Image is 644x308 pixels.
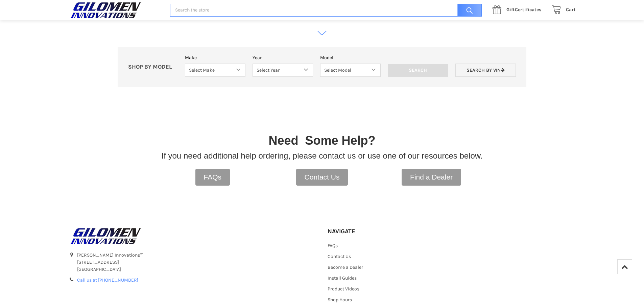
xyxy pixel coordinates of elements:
input: Search [388,64,448,77]
img: GILOMEN INNOVATIONS [69,2,143,19]
img: GILOMEN INNOVATIONS [69,228,143,244]
a: GILOMEN INNOVATIONS [69,228,317,244]
input: Search the store [170,4,482,17]
input: Search [454,4,482,17]
a: FAQs [328,243,338,248]
a: FAQs [195,169,230,186]
p: SHOP BY MODEL [125,64,182,71]
span: Gift [506,7,515,13]
a: Contact Us [328,254,351,259]
a: Install Guides [328,275,357,281]
a: Top of Page [617,259,632,274]
p: If you need additional help ordering, please contact us or use one of our resources below. [162,150,483,162]
a: GiftCertificates [489,6,548,14]
a: Search by VIN [455,64,516,77]
a: Cart [548,6,576,14]
a: Become a Dealer [328,264,363,270]
p: Need Some Help? [268,132,375,150]
address: [PERSON_NAME] Innovations™ [STREET_ADDRESS] [GEOGRAPHIC_DATA] [77,252,316,273]
span: Certificates [506,7,541,13]
a: GILOMEN INNOVATIONS [69,2,163,19]
label: Make [185,54,245,61]
a: Contact Us [296,169,348,186]
span: Cart [566,7,576,13]
a: Find a Dealer [402,169,461,186]
a: Call us at [PHONE_NUMBER] [77,277,138,283]
h5: Navigate [328,228,403,235]
a: Shop Hours [328,297,352,303]
label: Year [253,54,313,61]
a: Product Videos [328,286,359,292]
label: Model [320,54,381,61]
